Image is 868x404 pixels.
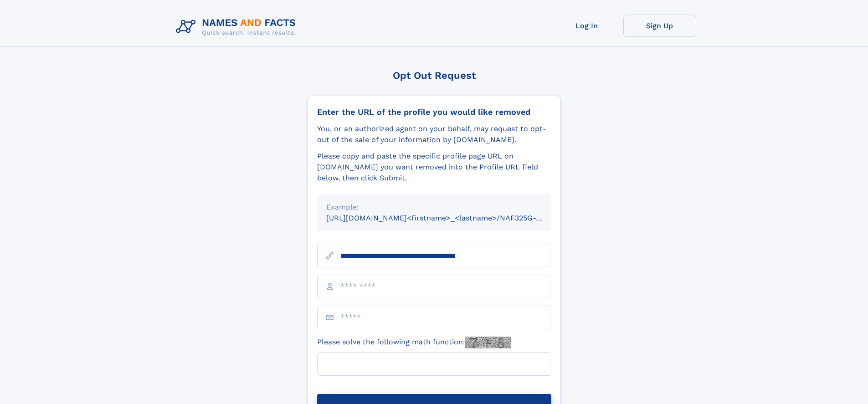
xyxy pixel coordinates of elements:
a: Log In [550,15,623,37]
div: Enter the URL of the profile you would like removed [317,107,551,117]
label: Please solve the following math function: [317,337,511,348]
img: Logo Names and Facts [172,15,303,39]
small: [URL][DOMAIN_NAME]<firstname>_<lastname>/NAF325G-xxxxxxxx [326,214,569,222]
div: Please copy and paste the specific profile page URL on [DOMAIN_NAME] you want removed into the Pr... [317,151,551,184]
a: Sign Up [623,15,696,37]
div: Example: [326,202,542,213]
div: You, or an authorized agent on your behalf, may request to opt-out of the sale of your informatio... [317,123,551,145]
div: Opt Out Request [308,70,561,81]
